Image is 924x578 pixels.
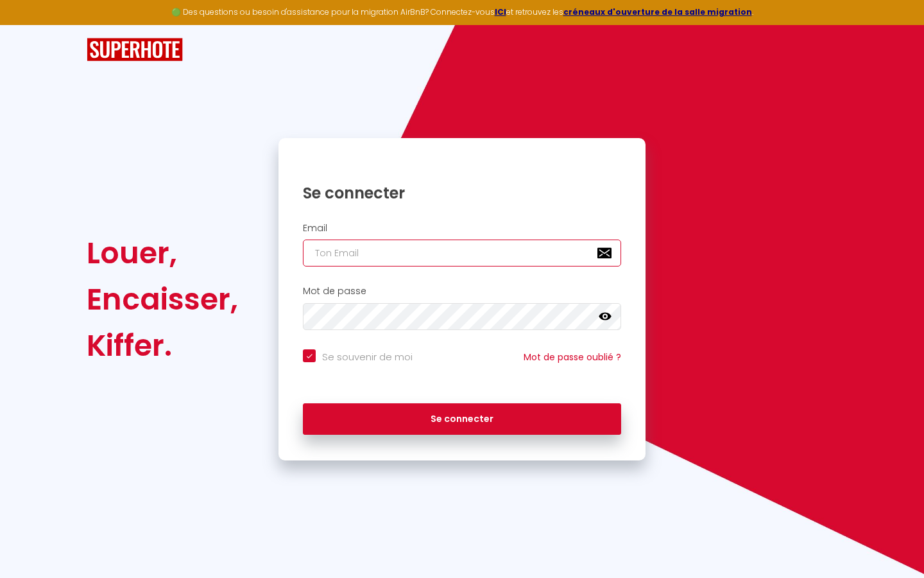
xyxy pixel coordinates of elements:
[303,240,621,267] input: Ton Email
[303,403,621,435] button: Se connecter
[303,223,621,234] h2: Email
[524,351,621,363] a: Mot de passe oublié ?
[303,286,621,297] h2: Mot de passe
[303,183,621,203] h1: Se connecter
[495,6,506,17] a: ICI
[87,230,238,276] div: Louer,
[87,276,238,322] div: Encaisser,
[87,322,238,369] div: Kiffer.
[87,38,183,62] img: SuperHote logo
[563,6,752,17] a: créneaux d'ouverture de la salle migration
[10,5,49,44] button: Ouvrir le widget de chat LiveChat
